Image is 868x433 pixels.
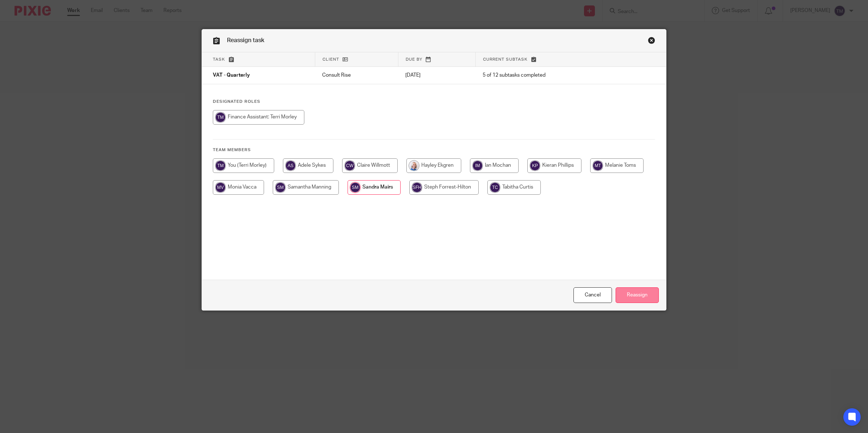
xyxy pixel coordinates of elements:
[475,67,624,84] td: 5 of 12 subtasks completed
[213,73,250,78] span: VAT - Quarterly
[616,287,659,303] input: Reassign
[213,147,655,153] h4: Team members
[405,72,468,79] p: [DATE]
[227,37,264,43] span: Reassign task
[323,57,339,61] span: Client
[648,37,655,46] a: Close this dialog window
[213,57,225,61] span: Task
[483,57,528,61] span: Current subtask
[322,72,391,79] p: Consult Rise
[406,57,422,61] span: Due by
[573,287,612,303] a: Close this dialog window
[213,99,655,105] h4: Designated Roles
